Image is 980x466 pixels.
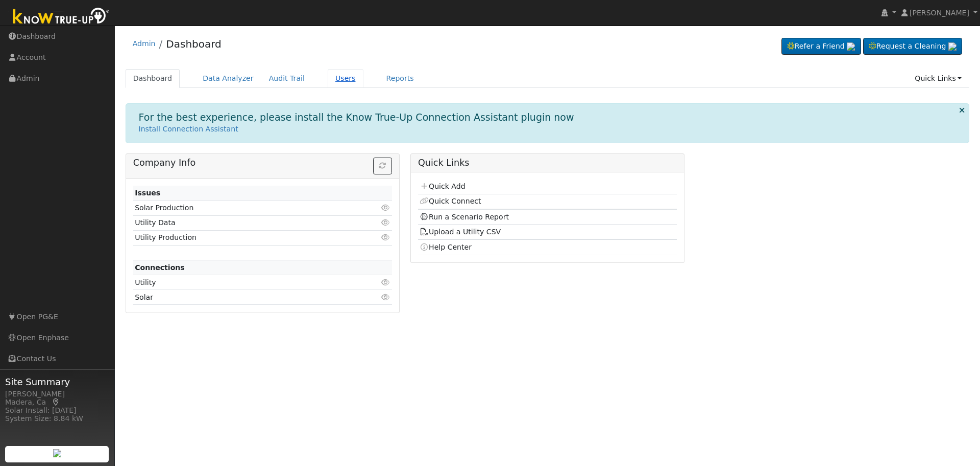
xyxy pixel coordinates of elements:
td: Utility Data [133,215,350,230]
div: Madera, Ca [5,397,109,408]
i: Click to view [381,234,390,241]
img: retrieve [948,42,957,51]
td: Solar Production [133,201,350,215]
a: Install Connection Assistant [139,125,238,133]
a: Upload a Utility CSV [420,228,501,236]
h5: Company Info [133,158,392,168]
img: retrieve [53,449,61,457]
img: retrieve [847,42,855,51]
i: Click to view [381,219,390,226]
a: Dashboard [126,69,180,88]
a: Dashboard [166,38,222,50]
td: Utility [133,275,350,290]
strong: Issues [135,189,160,197]
a: Audit Trail [261,69,312,88]
div: Solar Install: [DATE] [5,405,109,416]
a: Run a Scenario Report [420,213,509,221]
a: Users [328,69,363,88]
a: Admin [133,39,156,48]
strong: Connections [135,263,185,272]
h1: For the best experience, please install the Know True-Up Connection Assistant plugin now [139,112,574,123]
i: Click to view [381,294,390,301]
a: Request a Cleaning [863,38,962,55]
i: Click to view [381,204,390,211]
a: Quick Add [420,182,465,190]
a: Map [51,398,60,406]
td: Utility Production [133,230,350,245]
a: Help Center [420,243,472,251]
a: Refer a Friend [781,38,861,55]
span: Site Summary [5,375,109,389]
img: Know True-Up [8,6,115,29]
a: Quick Links [907,69,969,88]
a: Reports [379,69,422,88]
span: [PERSON_NAME] [910,9,969,17]
div: [PERSON_NAME] [5,389,109,400]
div: System Size: 8.84 kW [5,413,109,424]
i: Click to view [381,279,390,286]
a: Data Analyzer [195,69,261,88]
a: Quick Connect [420,197,481,205]
td: Solar [133,290,350,305]
h5: Quick Links [418,158,677,168]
